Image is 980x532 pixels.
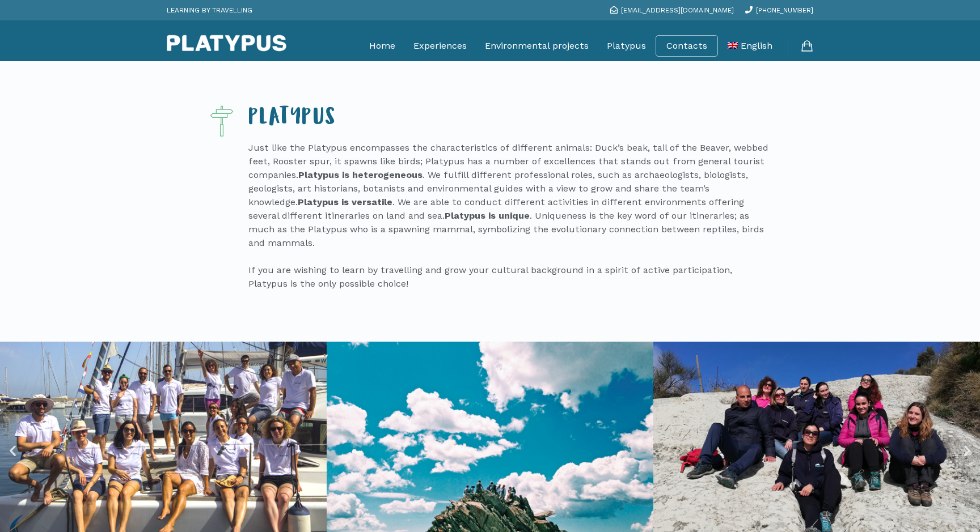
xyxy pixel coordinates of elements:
[167,35,286,52] img: Platypus
[741,40,772,51] span: English
[745,6,813,14] a: [PHONE_NUMBER]
[666,40,707,52] a: Contacts
[960,444,974,458] div: Next slide
[248,141,771,291] p: Just like the Platypus encompasses the characteristics of different animals: Duck’s beak, tail of...
[248,108,336,131] span: Platypus
[728,32,772,60] a: English
[369,32,395,60] a: Home
[298,169,423,180] strong: Platypus is heterogeneous
[298,197,392,207] strong: Platypus is versatile
[6,444,20,458] div: Previous slide
[756,6,813,14] span: [PHONE_NUMBER]
[610,6,734,14] a: [EMAIL_ADDRESS][DOMAIN_NAME]
[485,32,589,60] a: Environmental projects
[621,6,734,14] span: [EMAIL_ADDRESS][DOMAIN_NAME]
[413,32,467,60] a: Experiences
[445,210,530,221] strong: Platypus is unique
[167,3,252,18] p: LEARNING BY TRAVELLING
[607,32,646,60] a: Platypus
